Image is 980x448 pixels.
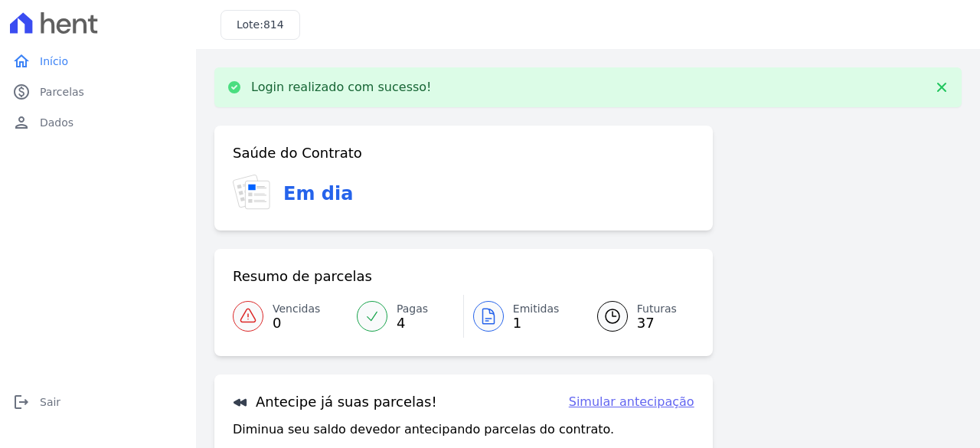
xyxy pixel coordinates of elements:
a: Pagas 4 [348,295,463,338]
span: 4 [397,317,428,329]
span: Pagas [397,301,428,317]
i: person [12,113,31,132]
span: 37 [637,317,677,329]
p: Login realizado com sucesso! [251,80,432,95]
i: logout [12,393,31,411]
span: Sair [40,394,60,410]
a: personDados [6,107,190,138]
h3: Lote: [237,17,284,33]
span: Início [40,54,68,69]
a: logoutSair [6,387,190,417]
h3: Resumo de parcelas [233,267,372,286]
i: paid [12,83,31,101]
span: Futuras [637,301,677,317]
span: 0 [273,317,320,329]
a: Futuras 37 [579,295,694,338]
a: homeInício [6,46,190,77]
h3: Saúde do Contrato [233,144,362,162]
span: Dados [40,115,73,130]
span: Parcelas [40,84,84,100]
span: 1 [513,317,560,329]
a: Emitidas 1 [464,295,579,338]
p: Diminua seu saldo devedor antecipando parcelas do contrato. [233,420,614,439]
a: paidParcelas [6,77,190,107]
span: Emitidas [513,301,560,317]
span: 814 [263,18,284,31]
a: Simular antecipação [569,393,694,411]
h3: Antecipe já suas parcelas! [233,393,437,411]
a: Vencidas 0 [233,295,348,338]
h3: Em dia [283,180,353,208]
span: Vencidas [273,301,320,317]
i: home [12,52,31,70]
